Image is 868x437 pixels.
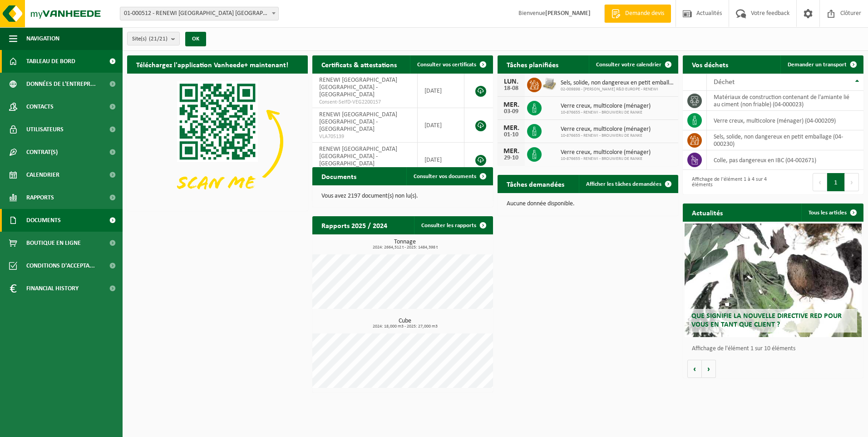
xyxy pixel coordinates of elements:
button: Volgende [702,360,716,378]
div: 03-09 [502,109,520,115]
span: Verre creux, multicolore (ménager) [561,149,651,156]
span: Verre creux, multicolore (ménager) [561,126,651,133]
span: Déchet [714,79,735,86]
h2: Tâches planifiées [498,55,567,73]
h3: Cube [317,318,493,329]
span: 10-876655 - RENEWI - BROUWERIJ DE RANKE [561,110,651,115]
span: 2024: 18,000 m3 - 2025: 27,000 m3 [317,324,493,329]
td: [DATE] [418,74,464,108]
span: RENEWI [GEOGRAPHIC_DATA] [GEOGRAPHIC_DATA] - [GEOGRAPHIC_DATA] [319,146,397,167]
span: Consent-SelfD-VEG2200157 [319,99,410,106]
a: Consulter les rapports [414,216,492,234]
a: Demander un transport [780,55,863,74]
span: RENEWI [GEOGRAPHIC_DATA] [GEOGRAPHIC_DATA] - [GEOGRAPHIC_DATA] [319,111,397,133]
span: Boutique en ligne [26,232,81,254]
div: 01-10 [502,132,520,138]
td: matériaux de construction contenant de l'amiante lié au ciment (non friable) (04-000023) [707,91,863,111]
span: Utilisateurs [26,118,64,141]
a: Consulter vos certificats [410,55,492,74]
button: OK [185,32,206,46]
span: Afficher les tâches demandées [586,181,661,187]
a: Afficher les tâches demandées [579,175,677,193]
span: 10-876655 - RENEWI - BROUWERIJ DE RANKE [561,156,651,162]
h3: Tonnage [317,239,493,250]
button: Next [845,173,859,191]
div: 18-08 [502,85,520,92]
span: Consulter vos documents [414,174,476,179]
td: verre creux, multicolore (ménager) (04-000209) [707,111,863,130]
span: Consulter vos certificats [417,62,476,68]
span: 02-009898 - [PERSON_NAME] R&D EUROPE - RENEWI [561,87,674,92]
a: Demande devis [604,5,671,23]
span: 01-000512 - RENEWI BELGIUM NV - LOMMEL [120,7,279,20]
span: Contrat(s) [26,141,58,164]
span: Verre creux, multicolore (ménager) [561,103,651,110]
button: Site(s)(21/21) [127,32,180,45]
span: Navigation [26,27,59,50]
span: Que signifie la nouvelle directive RED pour vous en tant que client ? [691,313,842,328]
a: Que signifie la nouvelle directive RED pour vous en tant que client ? [685,223,862,337]
span: Documents [26,209,61,232]
h2: Téléchargez l'application Vanheede+ maintenant! [127,55,297,73]
div: MER. [502,148,520,155]
h2: Certificats & attestations [312,55,406,73]
td: colle, pas dangereux en IBC (04-002671) [707,150,863,170]
h2: Documents [312,167,365,185]
h2: Actualités [683,204,732,221]
h2: Rapports 2025 / 2024 [312,216,396,234]
count: (21/21) [149,36,168,42]
span: 2024: 2664,512 t - 2025: 1484,398 t [317,245,493,250]
p: Affichage de l'élément 1 sur 10 éléments [692,346,859,352]
span: Consulter votre calendrier [596,62,661,68]
div: MER. [502,124,520,132]
button: Vorige [687,360,702,378]
span: Financial History [26,277,79,300]
a: Tous les articles [801,204,863,222]
span: Contacts [26,95,54,118]
span: Calendrier [26,164,59,186]
span: Tableau de bord [26,50,75,73]
img: LP-PA-00000-WDN-11 [542,76,557,92]
a: Consulter votre calendrier [589,55,677,74]
div: Affichage de l'élément 1 à 4 sur 4 éléments [687,172,769,192]
button: 1 [827,173,845,191]
span: Site(s) [132,32,168,46]
td: [DATE] [418,108,464,143]
span: Demande devis [623,9,666,18]
div: LUN. [502,78,520,85]
span: RENEWI [GEOGRAPHIC_DATA] [GEOGRAPHIC_DATA] - [GEOGRAPHIC_DATA] [319,77,397,98]
div: 29-10 [502,155,520,161]
h2: Tâches demandées [498,175,573,193]
span: VLA705139 [319,133,410,140]
p: Aucune donnée disponible. [507,201,669,207]
img: Download de VHEPlus App [127,74,308,209]
span: 01-000512 - RENEWI BELGIUM NV - LOMMEL [120,7,278,20]
span: Rapports [26,186,54,209]
a: Consulter vos documents [406,167,492,185]
span: 10-876655 - RENEWI - BROUWERIJ DE RANKE [561,133,651,139]
p: Vous avez 2197 document(s) non lu(s). [321,193,484,199]
strong: [PERSON_NAME] [545,10,591,17]
td: [DATE] [418,143,464,177]
span: Données de l'entrepr... [26,73,96,95]
span: Sels, solide, non dangereux en petit emballage [561,79,674,87]
button: Previous [813,173,827,191]
td: sels, solide, non dangereux en petit emballage (04-000230) [707,130,863,150]
div: MER. [502,101,520,109]
span: Conditions d'accepta... [26,254,95,277]
span: Demander un transport [788,62,847,68]
h2: Vos déchets [683,55,737,73]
